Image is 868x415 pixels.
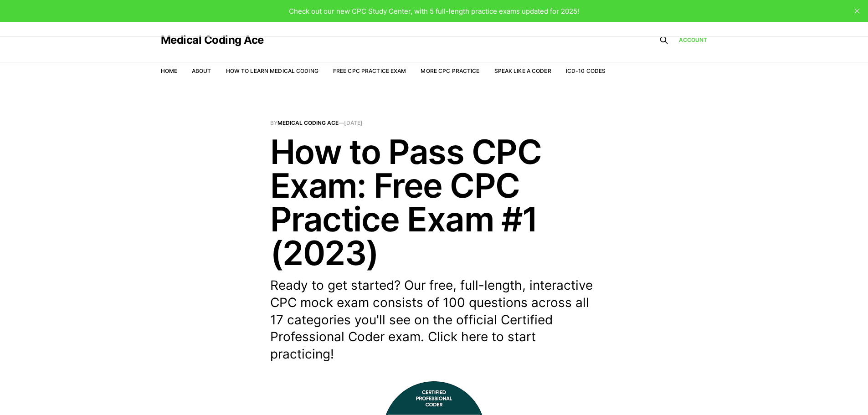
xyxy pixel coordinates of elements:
[270,120,598,126] span: By —
[850,4,864,18] button: close
[161,67,177,74] a: Home
[161,35,264,46] a: Medical Coding Ace
[270,277,598,363] p: Ready to get started? Our free, full-length, interactive CPC mock exam consists of 100 questions ...
[277,119,339,126] a: Medical Coding Ace
[192,67,211,74] a: About
[566,67,606,74] a: ICD-10 Codes
[289,7,579,15] span: Check out our new CPC Study Center, with 5 full-length practice exams updated for 2025!
[421,67,479,74] a: More CPC Practice
[226,67,318,74] a: How to Learn Medical Coding
[679,36,708,44] a: Account
[494,67,551,74] a: Speak Like a Coder
[344,119,363,126] time: [DATE]
[270,135,598,270] h1: How to Pass CPC Exam: Free CPC Practice Exam #1 (2023)
[333,67,406,74] a: Free CPC Practice Exam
